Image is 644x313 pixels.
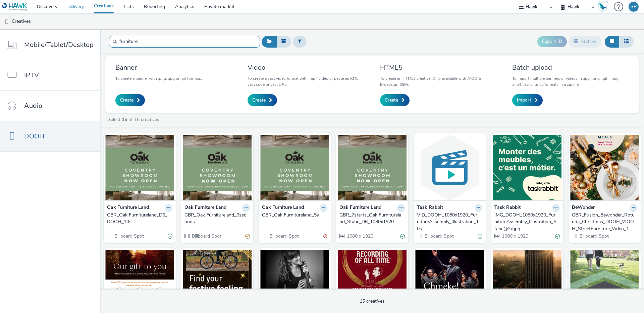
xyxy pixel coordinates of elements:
strong: Task Rabbit [494,204,521,212]
div: Valid [555,233,560,240]
a: GBR_Oak Furnitureland_6seconds [184,212,250,226]
input: Search... [109,36,260,48]
div: GBR_Fusion_Bewonder_Rotunda_Christmas_DOOH_VIOOH_StreetFurniture_Video_12s_D6_Nov2022 NEW [572,212,635,232]
span: DOOH [24,131,44,141]
div: Valid [478,233,482,240]
span: IPTV [24,70,39,80]
img: VID_DOOH_1080x1920_FurnitureAssembly_Illustration_10s visual [415,135,484,200]
span: Billboard Spot [424,233,454,239]
a: GBR_Fusion_Bewonder_Rotunda_Christmas_DOOH_VIOOH_StreetFurniture_Video_12s_D6_Nov2022 NEW [572,212,637,232]
span: Create [385,97,398,104]
a: Hawk Academy [598,1,610,12]
a: VID_DOOH_1080x1920_FurnitureAssembly_Illustration_10s [417,212,482,232]
h3: Video [248,63,364,72]
a: Create [115,94,145,106]
span: Create [252,97,266,104]
a: Create [248,94,277,106]
img: undefined Logo [2,3,28,11]
img: GBR_Fusion_Bewonder_Rotunda_Christmas_DOOH_VIOOH_StreetFurniture_Video_12s_D6_Nov2022 NEW visual [570,135,639,200]
div: Valid [400,233,405,240]
button: Grid [605,36,619,47]
a: Create [380,94,410,106]
a: IMG_DOOH_1080x1920_FurnitureAssembly_Illustration_Static@2x.jpg [494,212,560,232]
span: Import [517,97,531,104]
button: Archive [569,36,601,47]
h3: HTML5 [380,63,497,72]
strong: Oak Furniture Land [339,204,381,212]
strong: 15 [122,116,127,123]
p: To create a vast video format with .mp4 video or paste an XML vast code or vast URL. [248,75,364,87]
img: GBR_7starts_Oak Furnitureland_Static_D6_1080x1920 visual [338,135,407,200]
div: IMG_DOOH_1080x1920_FurnitureAssembly_Illustration_Static@2x.jpg [494,212,557,232]
span: Billboard Spot [114,233,144,239]
img: GBR_Oak Furnitureland_D6_DOOH_10s visual [105,135,174,200]
div: Partially valid [245,233,250,240]
button: Export ID [537,36,567,47]
div: Valid [168,233,172,240]
img: dooh [3,18,10,25]
div: SP [631,2,637,12]
img: IMG_DOOH_1080x1920_FurnitureAssembly_Illustration_Static@2x.jpg visual [493,135,561,200]
h3: Banner [115,63,202,72]
p: To create an HTML5 creative. Only available with AIOO & Broadsign SSPs [380,75,497,87]
img: Hawk Academy [598,1,608,12]
div: GBR_Oak Furnitureland_5s [262,212,325,218]
div: GBR_Oak Furnitureland_6seconds [184,212,247,226]
div: GBR_7starts_Oak Furnitureland_Static_D6_1080x1920 [339,212,402,226]
img: GBR_Oak Furnitureland_5s visual [260,135,329,200]
strong: Oak Furniture Land [107,204,149,212]
div: GBR_Oak Furnitureland_D6_DOOH_10s [107,212,170,226]
h3: Batch upload [512,63,629,72]
p: To create a banner with .png, .jpg or .gif formats. [115,75,202,81]
img: GBR_Oak Furnitureland_6seconds visual [183,135,252,200]
span: Create [120,97,133,104]
span: 1080 x 1920 [346,233,373,239]
div: VID_DOOH_1080x1920_FurnitureAssembly_Illustration_10s [417,212,480,232]
span: 1080 x 1920 [501,233,528,239]
span: Billboard Spot [579,233,609,239]
span: Audio [24,101,42,111]
span: 15 creatives [360,298,385,304]
span: Mobile/Tablet/Desktop [24,40,94,50]
a: Import [512,94,543,106]
strong: Oak Furniture Land [184,204,226,212]
strong: Oak Furniture Land [262,204,304,212]
a: GBR_7starts_Oak Furnitureland_Static_D6_1080x1920 [339,212,405,226]
p: To import multiple banners or videos in .jpg, .png, .gif, .mpg, .mp4, .avi or .mov formats in a z... [512,75,629,87]
a: GBR_Oak Furnitureland_5s [262,212,327,218]
a: GBR_Oak Furnitureland_D6_DOOH_10s [107,212,172,226]
div: Invalid [323,233,327,240]
span: Billboard Spot [269,233,299,239]
a: Select of 15 creatives [107,116,162,123]
span: Billboard Spot [191,233,221,239]
button: Table [619,36,634,47]
strong: BeWonder [572,204,595,212]
strong: Task Rabbit [417,204,443,212]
